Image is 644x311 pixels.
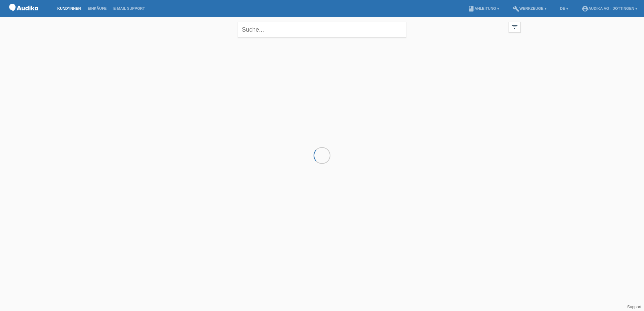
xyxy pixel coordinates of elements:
a: buildWerkzeuge ▾ [509,6,550,10]
a: POS — MF Group [7,13,40,18]
a: account_circleAudika AG - Döttingen ▾ [578,6,641,10]
a: DE ▾ [557,6,572,10]
input: Suche... [238,22,406,38]
a: bookAnleitung ▾ [464,6,503,10]
a: Support [627,305,641,309]
i: filter_list [511,23,518,31]
a: Kund*innen [54,6,84,10]
i: build [513,5,519,12]
i: book [468,5,475,12]
a: Einkäufe [84,6,110,10]
a: E-Mail Support [110,6,149,10]
i: account_circle [582,5,588,12]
